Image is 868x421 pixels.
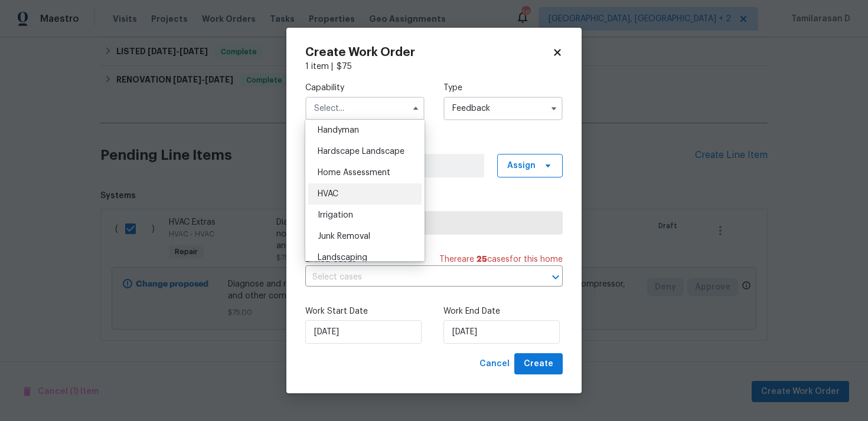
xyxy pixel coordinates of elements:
span: Create [524,357,553,371]
input: Select... [443,97,563,120]
input: M/D/YYYY [305,320,422,344]
button: Create [514,353,563,375]
label: Work Order Manager [305,139,563,151]
span: 25 [477,255,487,264]
button: Open [547,269,564,285]
button: Show options [547,101,561,116]
label: Trade Partner [305,196,563,208]
button: Hide options [409,101,423,116]
label: Work Start Date [305,305,425,317]
span: HVAC [318,190,338,198]
span: Hardscape Landscape [318,147,404,156]
span: Select trade partner [315,217,553,229]
div: 1 item | [305,61,563,73]
span: Home Assessment [318,169,390,177]
span: Cancel [479,357,510,371]
label: Work End Date [443,305,563,317]
h2: Create Work Order [305,47,552,58]
span: Handyman [318,126,359,134]
span: Junk Removal [318,232,370,241]
input: Select... [305,97,425,120]
input: M/D/YYYY [443,320,560,344]
label: Capability [305,82,425,94]
span: There are case s for this home [439,254,563,265]
span: Assign [507,160,536,172]
button: Cancel [475,353,514,375]
span: Irrigation [318,211,353,219]
span: Landscaping Maintenance [318,254,367,274]
input: Select cases [305,268,530,287]
label: Type [443,82,563,94]
span: $ 75 [337,63,352,71]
